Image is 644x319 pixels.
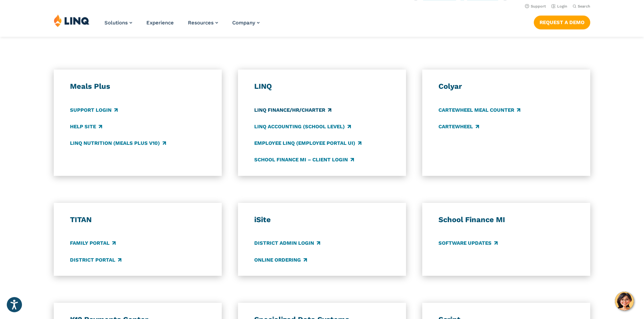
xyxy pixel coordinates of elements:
[254,123,351,130] a: LINQ Accounting (school level)
[254,256,307,264] a: Online Ordering
[254,240,320,247] a: District Admin Login
[104,20,132,26] a: Solutions
[254,82,390,91] h3: LINQ
[104,20,128,26] span: Solutions
[70,139,166,147] a: LINQ Nutrition (Meals Plus v10)
[70,256,121,264] a: District Portal
[188,20,214,26] span: Resources
[438,240,498,247] a: Software Updates
[70,215,206,224] h3: TITAN
[232,20,260,26] a: Company
[438,106,520,114] a: CARTEWHEEL Meal Counter
[551,4,567,8] a: Login
[70,123,102,130] a: Help Site
[254,106,331,114] a: LINQ Finance/HR/Charter
[254,139,361,147] a: Employee LINQ (Employee Portal UI)
[573,4,590,9] button: Open Search Bar
[254,215,390,224] h3: iSite
[438,215,574,224] h3: School Finance MI
[70,240,116,247] a: Family Portal
[104,14,260,36] nav: Primary Navigation
[70,82,206,91] h3: Meals Plus
[534,16,590,29] a: Request a Demo
[232,20,255,26] span: Company
[578,4,590,8] span: Search
[525,4,546,8] a: Support
[188,20,218,26] a: Resources
[438,123,479,130] a: CARTEWHEEL
[534,14,590,29] nav: Button Navigation
[54,14,90,27] img: LINQ | K‑12 Software
[254,156,354,163] a: School Finance MI – Client Login
[615,292,634,311] button: Hello, have a question? Let’s chat.
[438,82,574,91] h3: Colyar
[146,20,174,26] a: Experience
[70,106,118,114] a: Support Login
